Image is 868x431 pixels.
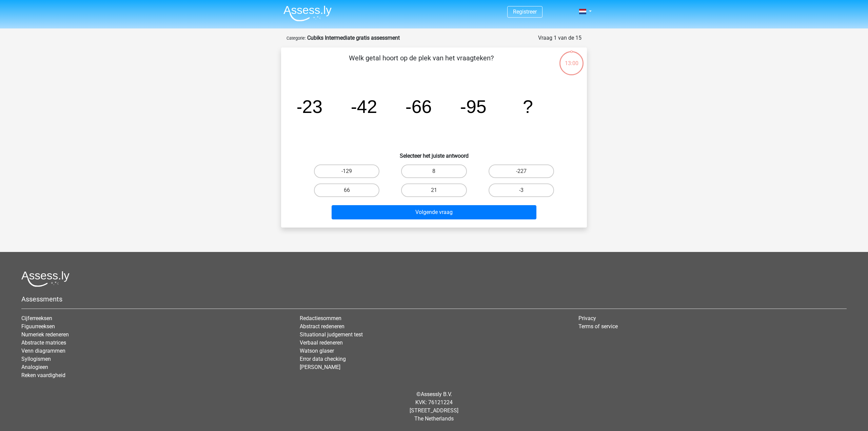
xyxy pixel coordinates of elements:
a: Terms of service [578,323,618,330]
a: [PERSON_NAME] [300,364,340,370]
a: Registreer [513,8,537,15]
div: © KVK: 76121224 [STREET_ADDRESS] The Netherlands [16,385,852,428]
strong: Cubiks Intermediate gratis assessment [307,35,400,41]
a: Reken vaardigheid [21,372,65,378]
tspan: ? [523,96,533,117]
a: Cijferreeksen [21,315,52,321]
a: Venn diagrammen [21,348,65,354]
a: Verbaal redeneren [300,339,343,346]
h5: Assessments [21,295,847,303]
div: 13:00 [559,51,584,67]
h6: Selecteer het juiste antwoord [292,147,576,159]
label: -129 [314,164,379,178]
tspan: -66 [406,96,432,117]
a: Situational judgement test [300,331,363,338]
a: Privacy [578,315,596,321]
label: 8 [401,164,467,178]
tspan: -23 [296,96,322,117]
button: Volgende vraag [332,205,537,219]
a: Abstracte matrices [21,339,66,346]
p: Welk getal hoort op de plek van het vraagteken? [292,53,551,73]
a: Abstract redeneren [300,323,344,330]
a: Analogieen [21,364,48,370]
a: Watson glaser [300,348,334,354]
label: 21 [401,183,467,197]
tspan: -95 [460,96,487,117]
img: Assessly logo [21,271,70,287]
label: 66 [314,183,379,197]
img: Assessly [283,5,332,21]
div: Vraag 1 van de 15 [538,34,581,42]
a: Numeriek redeneren [21,331,69,338]
a: Figuurreeksen [21,323,55,330]
a: Assessly B.V. [421,391,452,397]
label: -3 [489,183,554,197]
label: -227 [489,164,554,178]
a: Syllogismen [21,356,51,362]
a: Redactiesommen [300,315,341,321]
a: Error data checking [300,356,346,362]
small: Categorie: [287,36,306,41]
tspan: -42 [351,96,377,117]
